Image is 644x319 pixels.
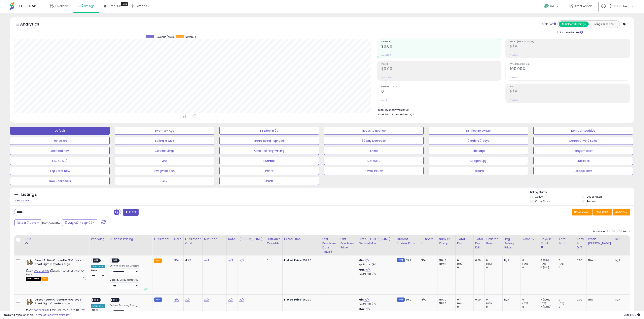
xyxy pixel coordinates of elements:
button: Rangemaster [533,147,633,155]
div: Total Rev. Diff. [475,237,483,250]
div: 0.00 [577,298,583,302]
div: 0 [457,305,473,309]
button: Items Being Repriced [219,137,319,145]
div: N/A [421,298,434,302]
label: Out of Stock [535,199,550,203]
button: Top Seller New [10,167,110,175]
label: Archived [587,199,598,203]
small: Prev: 0 [381,99,387,101]
a: N/A [364,258,369,262]
a: Terms of Use [34,313,51,317]
small: Prev: $0.00 [381,76,391,79]
label: Active [535,195,543,198]
div: 0 [559,266,575,269]
span: OFF [112,259,119,262]
a: N/A [364,298,369,302]
small: (0%) [540,302,546,305]
div: Fulfillment [154,237,170,241]
a: Help [541,1,562,13]
div: Ordered Items [486,237,501,245]
div: Note [228,237,236,241]
div: N/A [421,258,434,262]
small: (0%) [522,262,528,266]
a: B0CC3QK3ML [34,269,49,273]
span: Compared to: [42,221,61,225]
button: Repriced New [10,147,110,155]
div: Total Profit [559,237,573,245]
div: FBM: 1 [439,262,452,266]
div: Profit [PERSON_NAME] on Min/Max [359,237,393,245]
p: N/A Markup (ROI) [359,273,392,275]
div: 0 [457,266,473,269]
button: BB Price Below Min [429,127,528,135]
button: Inventory Age [115,127,214,135]
div: Cost [174,237,182,241]
span: Revenue (prev) [156,35,174,39]
button: Save View [572,209,593,215]
span: Columns [596,210,608,214]
small: (0%) [457,262,463,266]
div: Preset: [91,269,105,278]
div: Title [25,237,87,241]
p: N/A Markup (ROI) [359,303,392,305]
a: Privacy Policy [52,313,70,317]
small: (0%) [559,262,564,266]
small: (0%) [540,262,546,266]
div: Last Purchase Date (GMT) [322,237,337,254]
button: Filters [123,209,139,216]
div: seller snap | | [4,313,70,317]
div: Num of Comp. [439,237,454,245]
div: 0 [457,298,473,302]
span: Listings [84,4,95,8]
li: $0 [378,107,627,112]
div: N/A [504,298,517,302]
a: N/A [204,258,209,262]
img: 51wRsz1y9GL._SL40_.jpg [26,298,34,306]
span: Revenue [185,35,196,39]
b: Max: [359,307,366,311]
a: N/A [239,258,244,262]
button: Columns [593,209,612,215]
span: OFF [93,298,100,302]
div: 0 [522,258,539,262]
div: N/A [588,298,611,302]
div: N/A [504,258,517,262]
small: Days In Stock. [540,245,543,249]
span: N/A [409,113,414,116]
h5: Listings [21,192,37,197]
p: Listing States: [530,190,634,194]
div: FBM: 1 [439,302,452,305]
b: Short Term Storage Fees: [378,113,409,116]
span: Profit [381,63,501,65]
div: Repricing [91,237,106,241]
div: 0.00 [475,298,481,302]
span: Hi [PERSON_NAME] [607,4,631,8]
div: 0 [457,258,473,262]
button: Default [10,127,110,135]
div: Velocity [522,237,537,241]
div: ROI [615,237,630,241]
div: Amazon AI [91,304,105,308]
div: $59.90 [284,298,318,302]
small: (0%) [559,302,564,305]
div: 0.00 [475,258,481,262]
span: All listings that are currently out of stock and unavailable for purchase on Amazon [26,277,41,281]
div: 0 [486,258,502,262]
div: Profit [PERSON_NAME] [588,237,612,245]
button: 30 Day Decrease [324,137,424,145]
a: N/A [365,268,370,272]
small: (0%) [486,302,492,305]
button: DAG Backpacks [10,177,110,185]
small: Prev: N/A [510,99,518,101]
span: 59.9 [406,298,411,302]
b: Listed Price: [284,258,302,262]
div: Preset: [91,309,105,318]
h2: $0.00 [381,44,501,49]
div: Total Rev. [457,237,472,245]
small: Prev: $0.00 [381,54,391,56]
h2: N/A [510,44,630,49]
button: Competitive 0 Sales [533,137,633,145]
div: Include Returns [554,30,588,35]
b: Direct Action Crocodile FR Gloves Short Light Coyote xlarge [35,258,84,267]
small: FBM [397,258,405,262]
